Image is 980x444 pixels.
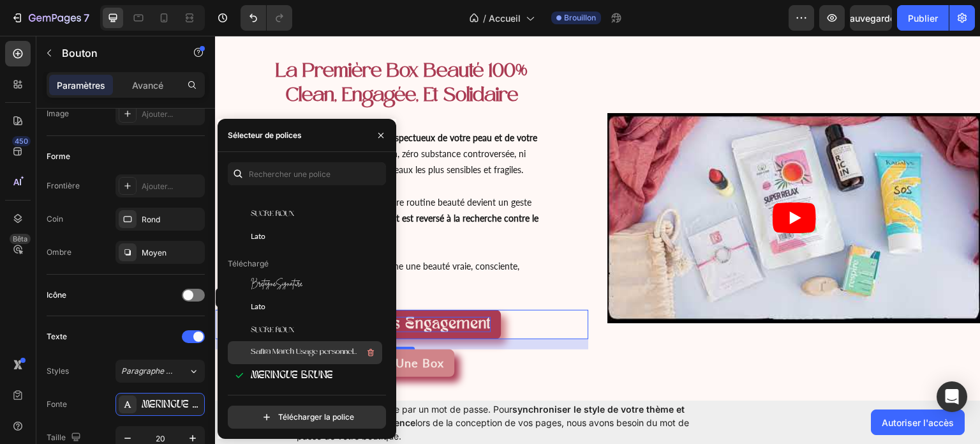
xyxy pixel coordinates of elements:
font: Sélecteur de polices [228,130,302,140]
p: Bouton [62,45,170,61]
font: Ajouter... [142,109,173,119]
font: Safira March Usage personnel uniquement [251,348,393,356]
font: BretagneSignature [251,279,302,289]
font: 450 [15,137,28,146]
font: Coin [47,214,63,224]
font: Lato [251,231,265,241]
button: Paragraphe 1* [115,360,205,383]
font: Rond [142,215,160,224]
font: Ombre [47,247,71,257]
font: sucre roux [251,208,294,218]
font: Paramètres [57,80,105,91]
button: Play [558,167,601,197]
font: Paragraphe 1* [121,366,174,376]
font: MERINGUE BRUNE [142,400,224,410]
font: / [483,13,486,24]
iframe: Zone de conception [215,36,980,401]
font: Icône [47,290,66,300]
font: Lato [251,302,265,311]
font: Moyen [142,248,167,257]
font: Avancé [132,80,163,91]
div: Annuler/Rétablir [241,5,292,31]
button: 7 [5,5,95,31]
font: Ajouter... [142,181,173,191]
font: MERINGUE BRUNE [251,371,333,381]
font: Accueil [489,13,521,24]
button: Télécharger la police [228,406,386,429]
font: Image [47,109,69,118]
font: Fonte [47,399,67,409]
div: Ouvrir Intercom Messenger [937,381,967,412]
font: sucre roux [251,325,294,335]
font: Taille [47,433,66,442]
font: Téléchargé [228,259,269,268]
font: 7 [84,11,89,24]
font: Frontière [47,181,80,190]
font: lors de la conception de vos pages, nous avons besoin du mot de passe de votre boutique. [297,417,689,441]
font: Votre page est protégée par un mot de passe. Pour [297,404,512,415]
button: Sauvegarder [850,5,892,31]
font: Autoriser l'accès [882,417,954,428]
font: Texte [47,332,67,341]
input: Rechercher une police [228,162,386,185]
font: Brouillon [564,13,596,22]
font: Styles [47,366,69,376]
button: Publier [897,5,949,31]
font: Sauvegarder [844,13,898,24]
font: Bouton [62,47,98,59]
font: Bêta [13,234,27,243]
button: Autoriser l'accès [871,410,965,435]
font: Publier [908,13,938,24]
font: Forme [47,151,70,161]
